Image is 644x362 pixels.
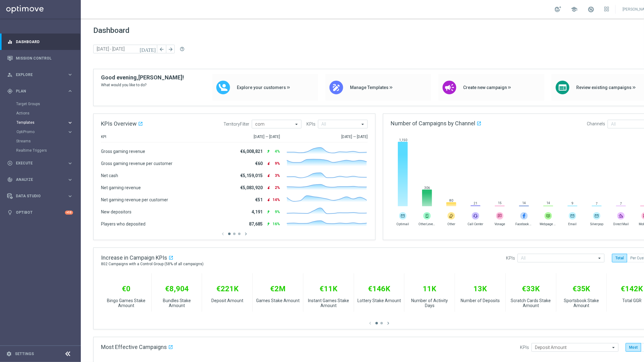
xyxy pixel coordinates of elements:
[7,177,73,182] button: track_changes Analyze keyboard_arrow_right
[67,129,73,135] i: keyboard_arrow_right
[16,148,65,153] a: Realtime Triggers
[16,127,80,136] div: OptiPromo
[7,89,73,94] button: gps_fixed Plan keyboard_arrow_right
[7,204,73,221] div: Optibot
[67,88,73,94] i: keyboard_arrow_right
[7,39,73,44] button: equalizer Dashboard
[7,72,67,78] div: Explore
[16,50,73,66] a: Mission Control
[571,6,577,13] span: school
[7,193,67,199] div: Data Studio
[7,177,13,182] i: track_changes
[16,139,65,144] a: Streams
[7,50,73,66] div: Mission Control
[7,194,73,199] button: Data Studio keyboard_arrow_right
[7,56,73,61] button: Mission Control
[16,109,80,118] div: Actions
[16,194,67,198] span: Data Studio
[7,161,73,166] button: play_circle_outline Execute keyboard_arrow_right
[67,160,73,166] i: keyboard_arrow_right
[7,160,13,166] i: play_circle_outline
[7,88,67,94] div: Plan
[16,101,65,106] a: Target Groups
[7,160,67,166] div: Execute
[7,210,13,215] i: lightbulb
[67,72,73,78] i: keyboard_arrow_right
[16,89,67,93] span: Plan
[7,177,67,182] div: Analyze
[16,129,73,134] button: OptiPromo keyboard_arrow_right
[16,121,61,124] span: Templates
[67,120,73,126] i: keyboard_arrow_right
[16,130,67,134] div: OptiPromo
[16,34,73,50] a: Dashboard
[16,178,67,181] span: Analyze
[16,204,65,221] a: Optibot
[16,161,67,165] span: Execute
[7,72,13,78] i: person_search
[16,146,80,155] div: Realtime Triggers
[7,88,13,94] i: gps_fixed
[6,351,12,357] i: settings
[16,99,80,109] div: Target Groups
[16,120,73,125] button: Templates keyboard_arrow_right
[15,352,34,356] a: Settings
[16,121,67,124] div: Templates
[16,118,80,127] div: Templates
[16,111,65,116] a: Actions
[7,34,73,50] div: Dashboard
[7,72,73,77] button: person_search Explore keyboard_arrow_right
[7,39,13,45] i: equalizer
[16,73,67,77] span: Explore
[16,136,80,146] div: Streams
[67,193,73,199] i: keyboard_arrow_right
[16,130,61,134] span: OptiPromo
[67,177,73,183] i: keyboard_arrow_right
[65,211,73,215] div: +10
[7,210,73,215] button: lightbulb Optibot +10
